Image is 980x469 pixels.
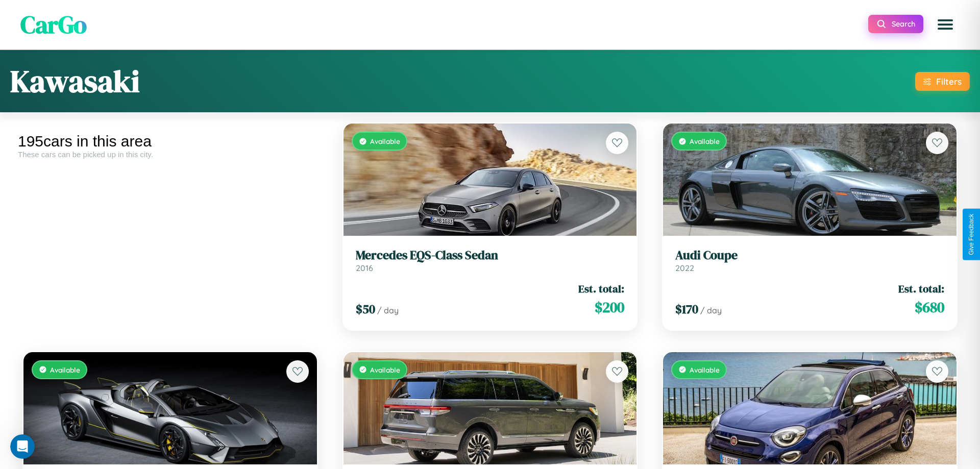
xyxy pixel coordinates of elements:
span: CarGo [20,8,87,41]
h1: Kawasaki [10,60,140,102]
span: 2016 [356,263,373,273]
div: 195 cars in this area [18,133,323,150]
span: / day [377,305,399,315]
a: Mercedes EQS-Class Sedan2016 [356,248,625,273]
span: Available [370,137,400,145]
span: Search [892,19,915,29]
button: Filters [915,72,970,91]
span: $ 200 [595,297,624,317]
div: These cars can be picked up in this city. [18,150,323,159]
iframe: Intercom live chat [10,434,35,459]
span: 2022 [675,263,694,273]
span: Available [370,365,400,374]
span: Available [690,365,720,374]
h3: Audi Coupe [675,248,944,263]
a: Audi Coupe2022 [675,248,944,273]
div: Filters [936,76,962,87]
span: Available [50,365,80,374]
span: $ 680 [915,297,944,317]
span: $ 170 [675,301,698,317]
button: Search [868,15,923,33]
span: / day [700,305,722,315]
span: $ 50 [356,301,375,317]
span: Available [690,137,720,145]
span: Est. total: [578,281,624,296]
button: Open menu [931,10,960,39]
span: Est. total: [898,281,944,296]
div: Give Feedback [968,214,975,255]
h3: Mercedes EQS-Class Sedan [356,248,625,263]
